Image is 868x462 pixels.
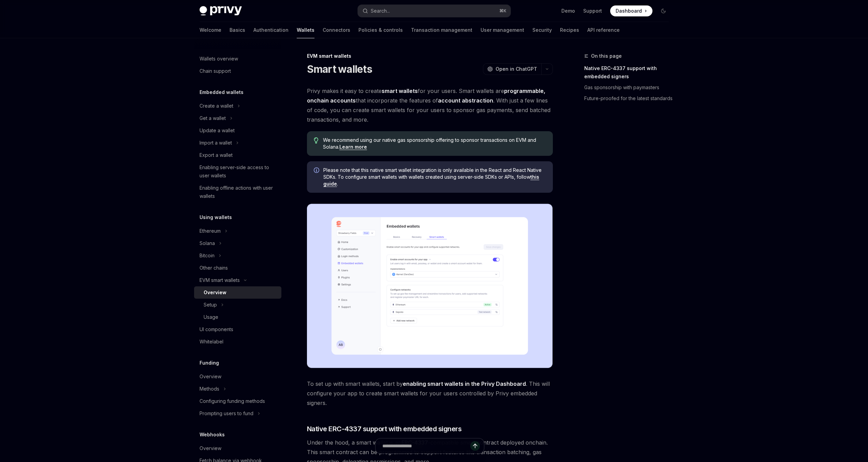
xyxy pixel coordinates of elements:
h1: Smart wallets [307,63,372,75]
div: Get a wallet [200,114,226,122]
span: Native ERC-4337 support with embedded signers [307,424,462,434]
div: EVM smart wallets [200,276,240,284]
a: Demo [561,8,575,14]
button: Bitcoin [194,249,281,262]
div: Solana [200,239,215,247]
a: Support [583,8,602,14]
div: Overview [200,372,221,381]
button: Open in ChatGPT [483,63,541,75]
div: Prompting users to fund [200,409,253,418]
div: UI components [200,325,233,334]
div: Setup [204,301,217,309]
span: Privy makes it easy to create for your users. Smart wallets are that incorporate the features of ... [307,86,553,124]
button: Import a wallet [194,137,281,149]
a: Update a wallet [194,124,281,137]
a: Connectors [323,22,350,38]
button: Search...⌘K [358,5,511,17]
a: Wallets [297,22,314,38]
a: Learn more [339,144,367,150]
a: Overview [194,286,281,299]
span: On this page [591,52,622,60]
div: Configuring funding methods [200,397,265,405]
div: Enabling server-side access to user wallets [200,163,277,180]
a: Gas sponsorship with paymasters [584,82,674,93]
img: Sample enable smart wallets [307,204,553,368]
a: User management [481,22,524,38]
a: Welcome [200,22,221,38]
a: Recipes [560,22,579,38]
h5: Webhooks [200,431,225,439]
button: Get a wallet [194,112,281,124]
button: Create a wallet [194,100,281,112]
a: Enabling offline actions with user wallets [194,182,281,202]
div: Export a wallet [200,151,233,159]
div: Import a wallet [200,139,232,147]
button: Prompting users to fund [194,407,281,420]
span: Please note that this native smart wallet integration is only available in the React and React Na... [323,167,546,187]
a: API reference [587,22,620,38]
svg: Info [314,167,321,174]
button: Toggle dark mode [658,5,669,16]
div: Enabling offline actions with user wallets [200,184,277,200]
span: ⌘ K [499,8,506,14]
h5: Using wallets [200,213,232,221]
div: Overview [200,444,221,452]
a: Dashboard [610,5,652,16]
a: Wallets overview [194,53,281,65]
div: Usage [204,313,218,321]
a: Configuring funding methods [194,395,281,407]
a: UI components [194,323,281,336]
span: Open in ChatGPT [496,66,537,72]
div: Bitcoin [200,252,215,260]
a: Chain support [194,65,281,77]
a: Overview [194,370,281,383]
div: Methods [200,385,219,393]
button: Setup [194,299,281,311]
a: Overview [194,442,281,454]
div: Ethereum [200,227,221,235]
a: Native ERC-4337 support with embedded signers [584,63,674,82]
h5: Funding [200,359,219,367]
div: Search... [371,7,390,15]
a: Transaction management [411,22,472,38]
a: Whitelabel [194,336,281,348]
a: enabling smart wallets in the Privy Dashboard [403,380,526,388]
a: account abstraction [438,97,493,104]
button: EVM smart wallets [194,274,281,286]
button: Solana [194,237,281,249]
div: Chain support [200,67,231,75]
a: Enabling server-side access to user wallets [194,161,281,182]
div: Create a wallet [200,102,233,110]
button: Ethereum [194,225,281,237]
div: Overview [204,288,226,297]
div: Update a wallet [200,126,235,135]
a: Other chains [194,262,281,274]
svg: Tip [314,137,319,144]
a: Authentication [253,22,289,38]
span: Dashboard [616,8,642,14]
a: Future-proofed for the latest standards [584,93,674,104]
a: Security [532,22,552,38]
button: Methods [194,383,281,395]
strong: smart wallets [382,87,418,94]
a: Usage [194,311,281,323]
h5: Embedded wallets [200,88,244,96]
div: EVM smart wallets [307,53,553,59]
a: Policies & controls [358,22,403,38]
div: Wallets overview [200,55,238,63]
a: Export a wallet [194,149,281,161]
input: Ask a question... [382,438,470,453]
span: To set up with smart wallets, start by . This will configure your app to create smart wallets for... [307,379,553,408]
span: We recommend using our native gas sponsorship offering to sponsor transactions on EVM and Solana. [323,137,546,150]
a: Basics [230,22,245,38]
button: Send message [470,441,480,451]
img: dark logo [200,6,242,16]
div: Other chains [200,264,228,272]
div: Whitelabel [200,338,223,346]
